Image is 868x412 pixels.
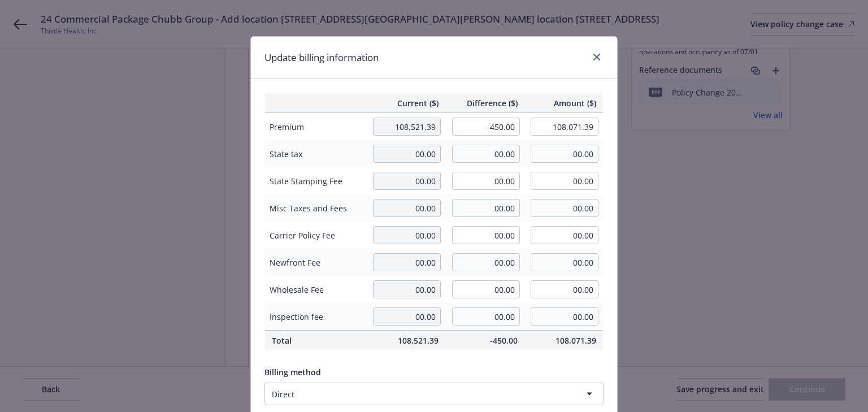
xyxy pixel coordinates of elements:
span: Inspection fee [270,311,362,323]
span: Wholesale Fee [270,284,362,296]
span: Amount ($) [531,97,597,109]
span: Current ($) [373,97,439,109]
span: Misc Taxes and Fees [270,202,362,214]
span: Billing method [264,367,321,378]
span: State Stamping Fee [270,175,362,187]
span: Newfront Fee [270,257,362,268]
h1: Update billing information [264,50,379,65]
span: 108,071.39 [531,335,597,346]
span: State tax [270,148,362,160]
span: 108,521.39 [373,335,439,346]
span: Total [272,335,359,346]
a: close [590,50,604,64]
span: Difference ($) [452,97,518,109]
span: Carrier Policy Fee [270,229,362,241]
span: -450.00 [452,335,518,346]
span: Premium [270,121,362,133]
